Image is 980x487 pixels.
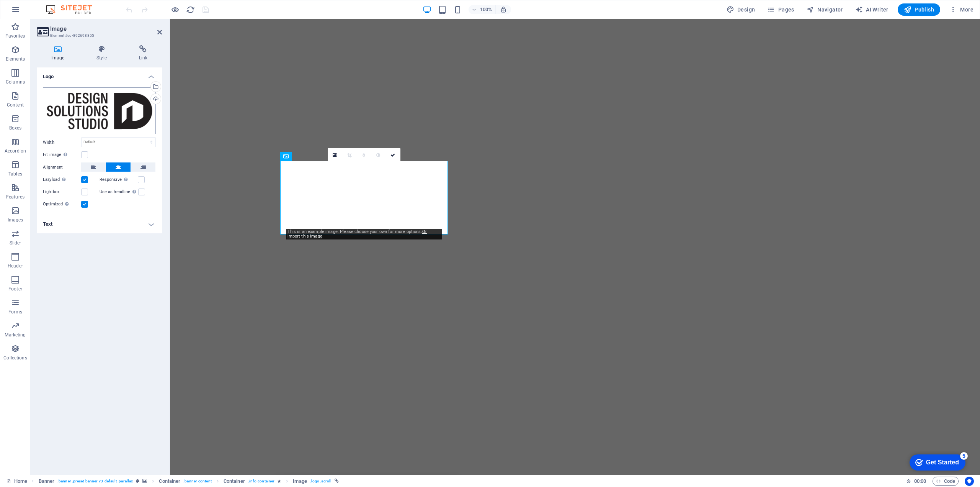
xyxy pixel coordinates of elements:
button: More [946,3,977,16]
button: Publish [898,3,940,16]
span: Click to select. Double-click to edit [159,477,180,486]
h6: 100% [480,5,492,14]
label: Fit image [43,150,81,159]
p: Content [7,102,24,108]
button: Design [724,3,758,16]
p: Images [8,217,23,223]
a: Greyscale [371,148,386,162]
a: Crop mode [342,148,357,162]
button: reload [186,5,195,14]
h6: Session time [906,477,926,486]
h4: Image [37,45,82,61]
label: Alignment [43,163,81,172]
span: 00 00 [914,477,926,486]
span: Design [727,6,755,13]
label: Lightbox [43,187,81,197]
p: Boxes [9,125,22,131]
span: Click to select. Double-click to edit [39,477,55,486]
span: Click to select. Double-click to edit [224,477,245,486]
button: 100% [469,5,496,14]
p: Columns [6,79,25,85]
p: Header [8,263,23,269]
a: Or import this image [287,229,427,239]
span: . info-container [248,477,274,486]
i: Element contains an animation [278,479,281,483]
h2: Image [50,25,162,32]
div: Design (Ctrl+Alt+Y) [724,3,758,16]
h4: Link [124,45,162,61]
h3: Element #ed-892698855 [50,32,147,39]
label: Use as headline [100,187,138,197]
a: Blur [357,148,371,162]
label: Width [43,140,81,144]
p: Features [6,194,24,200]
p: Collections [3,355,27,361]
i: On resize automatically adjust zoom level to fit chosen device. [500,6,507,13]
span: . banner-content [183,477,211,486]
p: Elements [6,56,25,62]
span: AI Writer [855,6,889,13]
p: Footer [8,286,22,292]
nav: breadcrumb [39,477,339,486]
a: Select files from the file manager, stock photos, or upload file(s) [328,148,342,162]
label: Responsive [100,175,138,184]
i: This element contains a background [142,479,147,483]
div: Get Started [23,8,56,15]
span: . banner .preset-banner-v3-default .parallax [57,477,133,486]
span: More [949,6,973,13]
span: Click to select. Double-click to edit [293,477,307,486]
p: Marketing [5,332,26,338]
h4: Text [37,215,162,233]
p: Accordion [5,148,26,154]
div: Get Started 5 items remaining, 0% complete [6,4,62,20]
p: Favorites [5,33,25,39]
img: Editor Logo [44,5,101,14]
label: Lazyload [43,175,81,184]
div: 5 [57,2,64,9]
span: Pages [767,6,794,13]
label: Optimized [43,200,81,209]
h4: Logo [37,67,162,81]
button: Usercentrics [965,477,974,486]
a: Confirm ( Ctrl ⏎ ) [386,148,400,162]
span: Navigator [807,6,843,13]
p: Tables [8,171,22,177]
span: Code [936,477,955,486]
div: DSSLogo-oukupPeouggyWjQDWuLimA.png [43,87,156,134]
span: . logo .scroll [310,477,332,486]
span: : [920,478,921,484]
i: Reload page [186,5,195,14]
button: Navigator [804,3,846,16]
h4: Style [82,45,124,61]
button: AI Writer [852,3,892,16]
p: Forms [8,309,22,315]
p: Slider [10,240,21,246]
button: Code [933,477,959,486]
button: Click here to leave preview mode and continue editing [170,5,180,14]
button: Pages [764,3,797,16]
i: This element is a customizable preset [136,479,139,483]
i: This element is linked [335,479,339,483]
a: Click to cancel selection. Double-click to open Pages [6,477,27,486]
div: This is an example image. Please choose your own for more options. [286,229,442,239]
span: Publish [904,6,934,13]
